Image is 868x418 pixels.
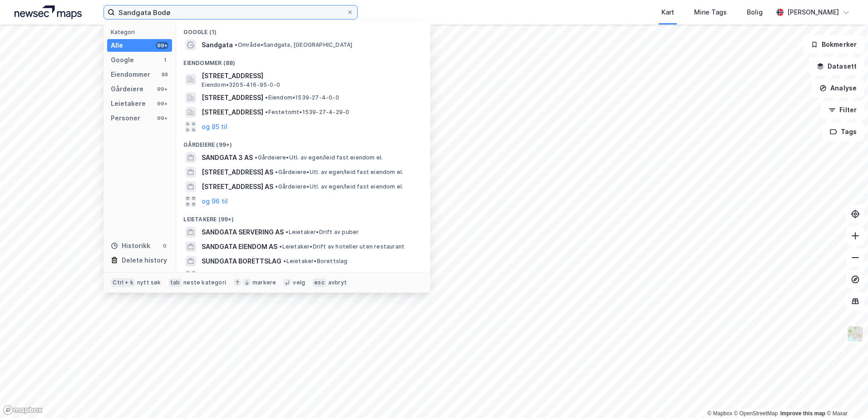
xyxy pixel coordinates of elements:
[176,52,430,69] div: Eiendommer (88)
[202,70,419,81] span: [STREET_ADDRESS]
[809,57,864,75] button: Datasett
[202,121,227,132] button: og 85 til
[202,40,233,50] span: Sandgata
[747,7,763,18] div: Bolig
[279,243,404,250] span: Leietaker • Drift av hoteller uten restaurant
[202,152,253,163] span: SANDGATA 3 AS
[847,325,864,343] img: Z
[265,109,268,115] span: •
[275,169,403,176] span: Gårdeiere • Utl. av egen/leid fast eiendom el.
[812,79,864,97] button: Analyse
[156,42,168,49] div: 99+
[202,227,284,238] span: SANDGATA SERVERING AS
[286,229,359,236] span: Leietaker • Drift av puber
[183,279,226,286] div: neste kategori
[111,69,150,80] div: Eiendommer
[235,41,352,49] span: Område • Sandgata, [GEOGRAPHIC_DATA]
[202,92,263,103] span: [STREET_ADDRESS]
[161,56,168,64] div: 1
[161,242,168,249] div: 0
[15,5,82,19] img: logo.a4113a55bc3d86da70a041830d287a7e.svg
[137,279,161,286] div: nytt søk
[821,101,864,119] button: Filter
[168,278,182,287] div: tab
[161,71,168,78] div: 88
[202,181,273,192] span: [STREET_ADDRESS] AS
[111,29,172,35] div: Kategori
[202,107,263,118] span: [STREET_ADDRESS]
[111,98,146,109] div: Leietakere
[255,154,257,161] span: •
[275,183,403,190] span: Gårdeiere • Utl. av egen/leid fast eiendom el.
[279,243,282,250] span: •
[265,109,349,116] span: Festetomt • 1539-27-4-29-0
[202,81,280,89] span: Eiendom • 3205-416-95-0-0
[176,21,430,38] div: Google (1)
[111,240,150,251] div: Historikk
[156,114,168,122] div: 99+
[235,41,237,48] span: •
[176,134,430,150] div: Gårdeiere (99+)
[787,7,839,18] div: [PERSON_NAME]
[265,94,339,101] span: Eiendom • 1539-27-4-0-0
[780,410,825,417] a: Improve this map
[111,40,123,51] div: Alle
[156,85,168,93] div: 99+
[312,278,326,287] div: esc
[202,256,281,267] span: SUNDGATA BORETTSLAG
[823,374,868,418] iframe: Chat Widget
[115,5,346,19] input: Søk på adresse, matrikkel, gårdeiere, leietakere eller personer
[3,405,43,415] a: Mapbox homepage
[694,7,727,18] div: Mine Tags
[111,113,140,124] div: Personer
[734,410,778,417] a: OpenStreetMap
[707,410,732,417] a: Mapbox
[293,279,305,286] div: velg
[823,374,868,418] div: Kontrollprogram for chat
[111,55,134,65] div: Google
[156,100,168,107] div: 99+
[275,183,278,190] span: •
[283,258,347,265] span: Leietaker • Borettslag
[202,196,228,207] button: og 96 til
[111,84,143,95] div: Gårdeiere
[202,167,273,178] span: [STREET_ADDRESS] AS
[202,270,228,281] button: og 96 til
[176,209,430,225] div: Leietakere (99+)
[286,229,288,235] span: •
[661,7,674,18] div: Kart
[265,94,268,101] span: •
[255,154,383,161] span: Gårdeiere • Utl. av egen/leid fast eiendom el.
[328,279,347,286] div: avbryt
[252,279,276,286] div: markere
[202,241,277,252] span: SANDGATA EIENDOM AS
[803,35,864,54] button: Bokmerker
[822,123,864,141] button: Tags
[283,258,286,264] span: •
[111,278,135,287] div: Ctrl + k
[275,169,278,175] span: •
[122,255,167,266] div: Delete history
